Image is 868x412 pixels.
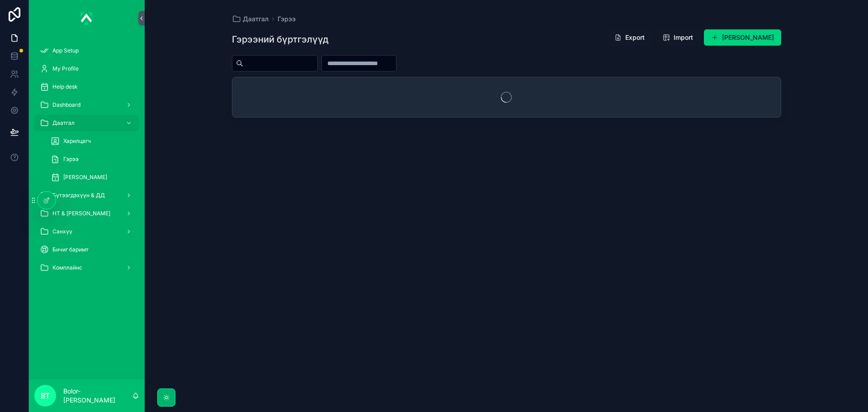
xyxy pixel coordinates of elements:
[29,36,145,288] div: scrollable content
[80,11,93,25] img: App logo
[34,223,139,240] a: Санхүү
[45,169,139,185] a: [PERSON_NAME]
[45,133,139,149] a: Харилцагч
[674,33,693,42] span: Import
[34,61,139,77] a: My Profile
[34,97,139,113] a: Dashboard
[52,210,110,217] span: НТ & [PERSON_NAME]
[52,228,72,235] span: Санхүү
[704,29,781,46] button: [PERSON_NAME]
[34,115,139,131] a: Даатгал
[63,137,91,145] span: Харилцагч
[34,187,139,204] a: Бүтээгдэхүүн & ДД
[34,260,139,276] a: Комплайнс
[278,14,296,24] a: Гэрээ
[607,29,652,46] button: Export
[45,151,139,167] a: Гэрээ
[41,390,50,401] span: BT
[52,119,75,127] span: Даатгал
[52,246,89,253] span: Бичиг баримт
[34,43,139,59] a: App Setup
[63,156,79,163] span: Гэрээ
[232,33,329,46] h1: Гэрээний бүртгэлүүд
[52,101,80,109] span: Dashboard
[232,14,269,24] a: Даатгал
[34,79,139,95] a: Help desk
[52,264,82,271] span: Комплайнс
[63,174,107,181] span: [PERSON_NAME]
[656,29,700,46] button: Import
[34,205,139,222] a: НТ & [PERSON_NAME]
[34,242,139,258] a: Бичиг баримт
[243,14,269,24] span: Даатгал
[52,83,78,90] span: Help desk
[63,387,132,405] p: Bolor-[PERSON_NAME]
[52,192,105,199] span: Бүтээгдэхүүн & ДД
[52,65,79,72] span: My Profile
[52,47,79,54] span: App Setup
